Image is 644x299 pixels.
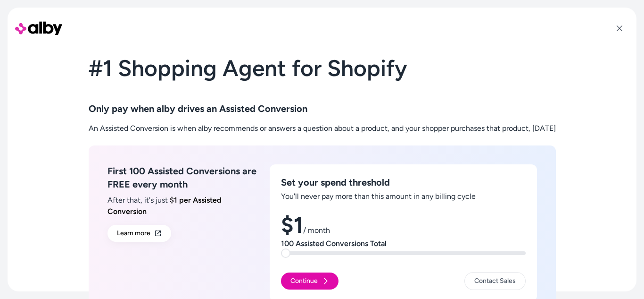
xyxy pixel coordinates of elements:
button: Continue [281,273,339,290]
a: Contact Sales [464,272,526,290]
a: Learn more [107,225,171,242]
img: alby Logo [15,19,62,38]
h1: #1 Shopping Agent for Shopify [89,57,556,91]
h3: First 100 Assisted Conversions are FREE every month [107,164,258,191]
span: / month [303,226,330,235]
h3: Only pay when alby drives an Assisted Conversion [89,102,556,115]
p: You'll never pay more than this amount in any billing cycle [281,191,526,202]
h3: Set your spend threshold [281,176,526,189]
p: 100 Assisted Conversions Total [281,238,526,249]
h1: $1 [281,214,526,236]
p: An Assisted Conversion is when alby recommends or answers a question about a product, and your sh... [89,123,556,134]
p: After that, it's just [107,195,258,217]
